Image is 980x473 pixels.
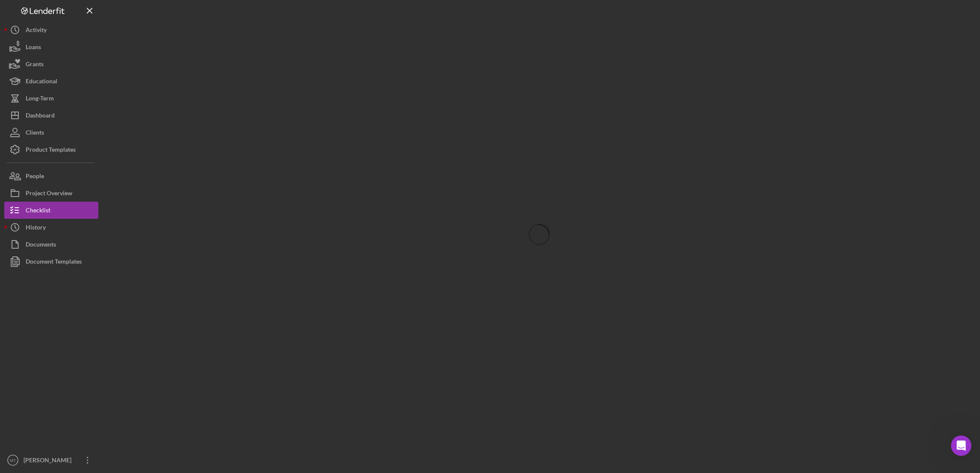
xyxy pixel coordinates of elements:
[26,202,50,221] div: Checklist
[4,21,98,38] button: Activity
[26,141,76,160] div: Product Templates
[21,452,77,471] div: [PERSON_NAME]
[26,124,44,143] div: Clients
[4,167,98,185] button: People
[26,90,54,109] div: Long-Term
[4,141,98,158] button: Product Templates
[26,38,41,58] div: Loans
[26,253,82,272] div: Document Templates
[4,56,98,73] button: Grants
[26,73,57,92] div: Educational
[4,38,98,56] button: Loans
[4,185,98,202] button: Project Overview
[4,236,98,253] button: Documents
[4,90,98,107] button: Long-Term
[26,185,72,204] div: Project Overview
[26,21,47,41] div: Activity
[951,435,971,456] iframe: Intercom live chat
[4,107,98,124] button: Dashboard
[4,253,98,270] button: Document Templates
[4,219,98,236] button: History
[4,124,98,141] button: Clients
[4,452,98,469] button: MT[PERSON_NAME]
[10,458,16,463] text: MT
[26,167,44,187] div: People
[26,56,44,75] div: Grants
[26,219,46,238] div: History
[26,107,55,126] div: Dashboard
[4,73,98,90] button: Educational
[4,202,98,219] button: Checklist
[26,236,56,255] div: Documents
